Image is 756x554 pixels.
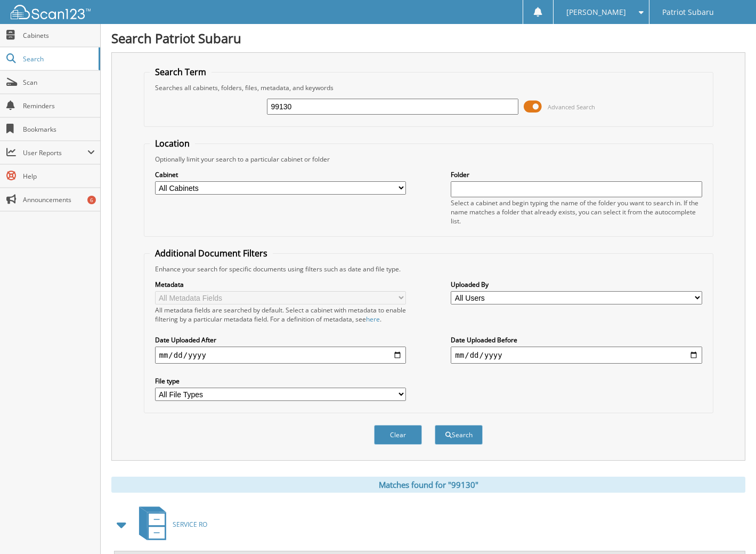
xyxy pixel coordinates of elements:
[155,347,406,364] input: start
[155,335,406,344] label: Date Uploaded After
[150,264,708,274] div: Enhance your search for specific documents using filters such as date and file type.
[548,103,595,111] span: Advanced Search
[173,520,207,529] span: SERVICE RO
[374,425,422,445] button: Clear
[23,148,87,157] span: User Reports
[150,66,212,78] legend: Search Term
[111,477,745,493] div: Matches found for "99130"
[155,376,406,386] label: File type
[23,101,95,110] span: Reminders
[150,247,273,259] legend: Additional Document Filters
[11,5,91,19] img: scan123-logo-white.svg
[155,170,406,179] label: Cabinet
[451,347,702,364] input: end
[566,9,626,15] span: [PERSON_NAME]
[133,503,207,545] a: SERVICE RO
[23,125,95,134] span: Bookmarks
[23,172,95,181] span: Help
[23,31,95,40] span: Cabinets
[23,78,95,87] span: Scan
[155,280,406,289] label: Metadata
[23,195,95,204] span: Announcements
[23,54,93,63] span: Search
[662,9,714,15] span: Patriot Subaru
[150,155,708,164] div: Optionally limit your search to a particular cabinet or folder
[155,306,406,324] div: All metadata fields are searched by default. Select a cabinet with metadata to enable filtering b...
[451,280,702,289] label: Uploaded By
[150,138,195,149] legend: Location
[366,315,380,324] a: here
[451,335,702,344] label: Date Uploaded Before
[451,170,702,179] label: Folder
[451,198,702,226] div: Select a cabinet and begin typing the name of the folder you want to search in. If the name match...
[435,425,483,445] button: Search
[87,196,96,204] div: 6
[111,29,745,47] h1: Search Patriot Subaru
[150,83,708,92] div: Searches all cabinets, folders, files, metadata, and keywords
